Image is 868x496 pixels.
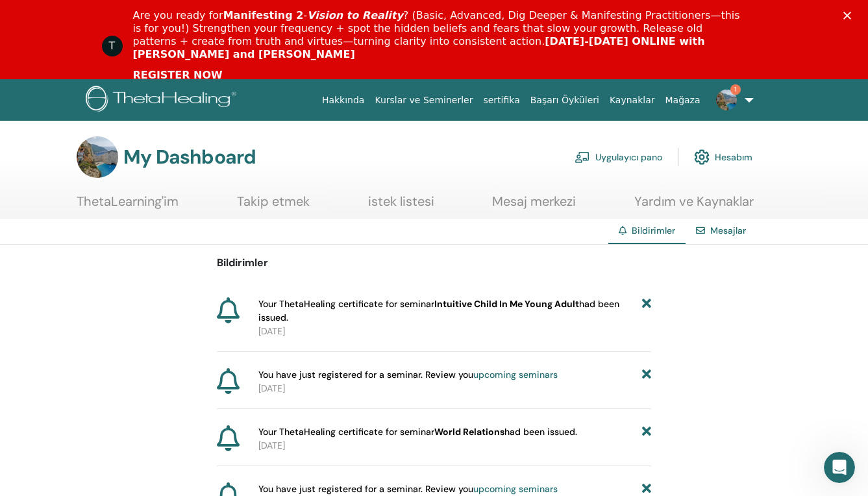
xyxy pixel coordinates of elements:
[77,193,179,219] a: ThetaLearning'im
[258,439,651,453] p: [DATE]
[258,297,642,325] span: Your ThetaHealing certificate for seminar had been issued.
[575,151,590,163] img: chalkboard-teacher.svg
[716,90,737,110] img: default.jpg
[478,88,525,112] a: sertifika
[123,145,256,169] h3: My Dashboard
[694,146,710,168] img: cog.svg
[634,193,754,219] a: Yardım ve Kaynaklar
[473,483,558,495] a: upcoming seminars
[217,255,651,271] p: Bildirimler
[706,79,759,121] a: 1
[730,84,741,95] span: 1
[473,369,558,380] a: upcoming seminars
[258,482,558,496] span: You have just registered for a seminar. Review you
[492,193,576,219] a: Mesaj merkezi
[824,452,855,483] iframe: Intercom live chat
[694,143,752,171] a: Hesabım
[86,86,241,115] img: logo.png
[434,426,504,438] b: World Relations
[258,368,558,382] span: You have just registered for a seminar. Review you
[102,36,123,56] div: Profile image for ThetaHealing
[710,225,746,236] a: Mesajlar
[525,88,604,112] a: Başarı Öyküleri
[575,143,662,171] a: Uygulayıcı pano
[133,69,223,83] a: REGISTER NOW
[604,88,660,112] a: Kaynaklar
[368,193,434,219] a: istek listesi
[223,9,304,21] b: Manifesting 2
[237,193,310,219] a: Takip etmek
[258,325,651,338] p: [DATE]
[258,382,651,395] p: [DATE]
[133,9,746,61] div: Are you ready for - ? (Basic, Advanced, Dig Deeper & Manifesting Practitioners—this is for you!) ...
[632,225,675,236] span: Bildirimler
[317,88,370,112] a: Hakkında
[434,298,579,310] b: Intuitive Child In Me Young Adult
[369,88,478,112] a: Kurslar ve Seminerler
[258,425,577,439] span: Your ThetaHealing certificate for seminar had been issued.
[77,136,118,178] img: default.jpg
[660,88,705,112] a: Mağaza
[307,9,403,21] i: Vision to Reality
[133,35,705,60] b: [DATE]-[DATE] ONLINE with [PERSON_NAME] and [PERSON_NAME]
[843,12,856,19] div: Kapat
